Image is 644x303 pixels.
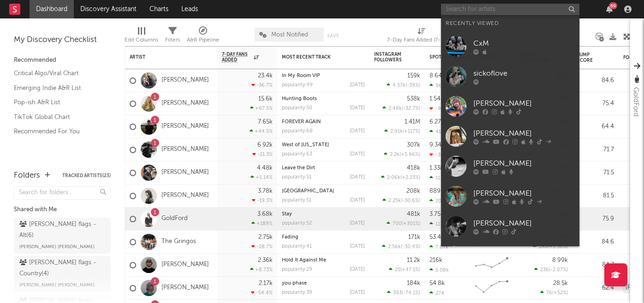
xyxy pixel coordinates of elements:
div: 481k [407,211,420,217]
a: [GEOGRAPHIC_DATA] [282,189,334,194]
div: 2.17k [259,280,273,286]
span: +52 % [554,291,566,296]
a: you phase [282,281,307,286]
div: 23.4k [258,73,273,79]
span: -2.07 % [550,267,566,273]
div: ( ) [534,267,568,273]
div: popularity: 29 [282,267,312,272]
button: Save [327,33,339,38]
div: Fading [282,235,365,240]
div: Artist [130,54,199,60]
div: 6.27M [429,119,446,125]
span: 2.25k [388,198,401,203]
div: Shared with Me [14,204,111,215]
a: [PERSON_NAME] [441,151,579,181]
div: 8.99k [552,257,568,263]
svg: Chart title [471,254,513,277]
div: -19.3 % [252,197,273,203]
div: Instagram Followers [374,52,406,63]
div: CxM [473,38,575,49]
div: [PERSON_NAME] [473,128,575,139]
span: +5.56 % [549,244,566,250]
span: 4.57k [393,83,405,88]
div: [DATE] [350,106,365,111]
div: 53.4k [429,234,444,240]
div: +189 % [251,220,273,226]
div: [DATE] [350,83,365,88]
div: 20.9k [429,198,449,204]
a: [PERSON_NAME] [441,211,579,241]
span: 25 [395,267,400,273]
div: -54.4 % [251,290,273,296]
div: 171k [408,234,420,240]
input: Search for artists [441,4,579,15]
a: sickoflove [441,61,579,91]
div: popularity: 52 [282,221,312,226]
div: [DATE] [350,129,365,134]
div: 159k [407,73,420,79]
a: [PERSON_NAME] [161,77,209,84]
a: [PERSON_NAME] [441,181,579,211]
span: +47.1 % [402,267,419,273]
a: [PERSON_NAME] [441,91,579,121]
div: 889k [429,188,444,194]
div: ( ) [382,197,420,203]
div: [PERSON_NAME] flags - Country ( 4 ) [19,257,103,279]
div: [DATE] [350,198,365,203]
div: 41.3k [429,129,448,135]
div: In My Room VIP [282,73,365,78]
div: 81.5 [577,190,614,202]
a: Emerging Indie A&R List [14,83,101,93]
span: +5.96 % [401,152,419,157]
div: 62.4 [577,283,614,294]
div: ( ) [540,290,568,296]
a: [PERSON_NAME] [441,241,579,271]
div: 69 [609,2,617,9]
div: ( ) [389,267,420,273]
div: New House [282,189,365,194]
div: Filters [165,35,180,46]
div: 307k [407,142,420,148]
span: +301 % [403,221,419,226]
div: [PERSON_NAME] [473,218,575,229]
span: -32.7 % [403,106,419,111]
a: Leave the Dirt [282,166,315,171]
div: Spotify Monthly Listeners [429,54,499,60]
div: 418k [407,165,420,171]
div: 274 [429,290,444,296]
div: 4.48k [257,165,273,171]
div: Hold It Against Me [282,258,365,263]
span: 2.56k [388,244,401,250]
div: -21.3 % [252,151,273,157]
div: popularity: 39 [282,290,312,295]
div: 11.2k [407,257,420,263]
a: West of [US_STATE] [282,143,329,148]
div: 2.36k [258,257,273,263]
div: +44.5 % [250,128,273,134]
a: The Gringos [161,238,196,246]
div: 75.4 [577,98,614,109]
div: -302k [429,152,449,158]
div: +5.14 % [250,174,273,180]
div: popularity: 51 [282,175,311,180]
div: 71.7 [577,144,614,155]
span: -39 % [407,83,419,88]
div: [DATE] [350,221,365,226]
a: In My Room VIP [282,73,320,78]
span: -74.1 % [403,291,419,296]
div: ( ) [384,128,420,134]
span: Most Notified [271,32,308,38]
div: 6.92k [257,142,273,148]
span: 2.06k [387,175,400,180]
span: 2.91k [390,129,403,134]
span: 700 [393,221,402,226]
div: popularity: 68 [282,129,313,134]
a: Fading [282,235,298,240]
span: +2.23 % [402,175,419,180]
div: 7-Day Fans Added (7-Day Fans Added) [387,23,456,50]
div: My Discovery Checklist [14,35,111,46]
div: Edit Columns [125,23,158,50]
div: 75.9 [577,214,614,225]
div: Leave the Dirt [282,166,365,171]
div: ( ) [387,220,420,226]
